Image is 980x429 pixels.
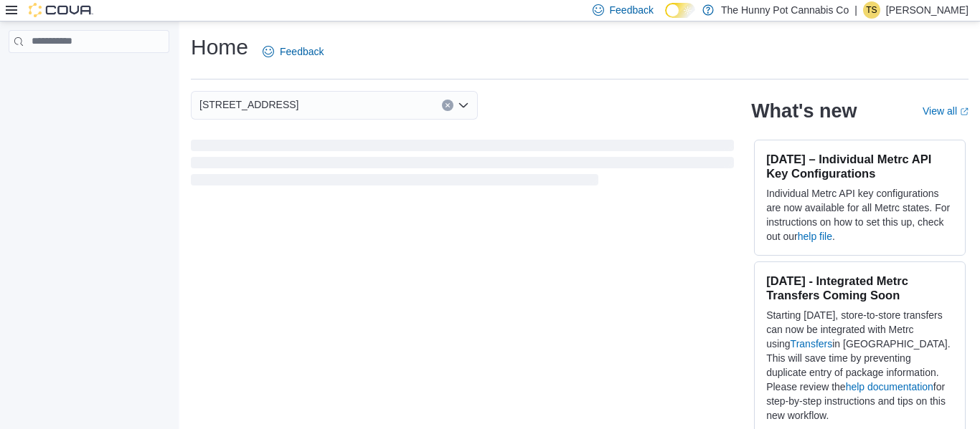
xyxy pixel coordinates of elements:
[29,3,93,17] img: Cova
[9,56,169,90] nav: Complex example
[280,44,324,59] span: Feedback
[766,308,953,423] p: Starting [DATE], store-to-store transfers can now be integrated with Metrc using in [GEOGRAPHIC_D...
[886,1,969,19] p: [PERSON_NAME]
[766,274,953,302] h3: [DATE] - Integrated Metrc Transfers Coming Soon
[442,100,453,111] button: Clear input
[791,338,833,350] a: Transfers
[458,100,469,111] button: Open list of options
[960,107,969,116] svg: External link
[866,1,877,19] span: TS
[665,18,666,19] span: Dark Mode
[191,143,734,188] span: Loading
[199,96,298,113] span: [STREET_ADDRESS]
[751,100,857,122] h2: What's new
[863,1,880,19] div: Tash Slothouber
[798,231,832,242] a: help file
[854,1,857,19] p: |
[610,3,654,17] span: Feedback
[257,37,329,66] a: Feedback
[766,186,953,244] p: Individual Metrc API key configurations are now available for all Metrc states. For instructions ...
[846,381,933,392] a: help documentation
[191,33,248,62] h1: Home
[923,105,969,117] a: View allExternal link
[665,3,695,18] input: Dark Mode
[721,1,849,19] p: The Hunny Pot Cannabis Co
[766,152,953,180] h3: [DATE] – Individual Metrc API Key Configurations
